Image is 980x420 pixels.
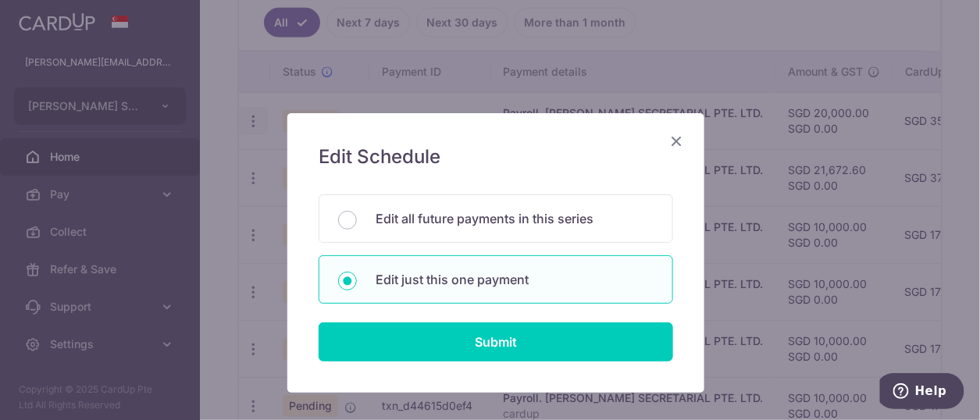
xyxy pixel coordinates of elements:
h5: Edit Schedule [319,144,673,169]
button: Close [667,132,686,151]
p: Edit all future payments in this series [376,209,654,228]
iframe: Opens a widget where you can find more information [880,373,964,412]
input: Submit [319,322,673,361]
p: Edit just this one payment [376,270,654,289]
